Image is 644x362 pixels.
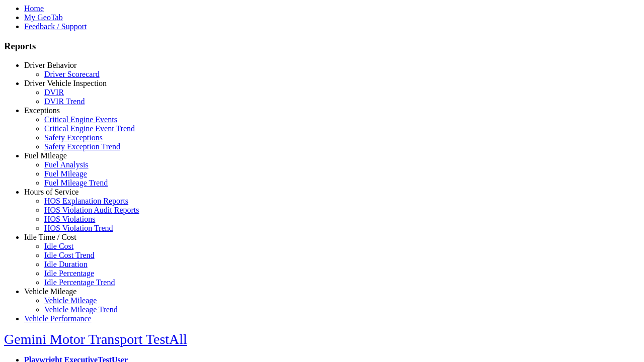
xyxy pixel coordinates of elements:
a: Idle Time / Cost [24,233,76,241]
a: Driver Scorecard [44,70,100,78]
a: DVIR Trend [44,97,85,106]
a: Critical Engine Event Trend [44,124,135,133]
a: HOS Violation Trend [44,224,113,232]
a: Driver Vehicle Inspection [24,79,107,87]
a: Vehicle Performance [24,314,92,323]
a: Vehicle Mileage [24,287,76,296]
h3: Reports [4,41,640,52]
a: Vehicle Mileage Trend [44,305,118,314]
a: Fuel Mileage Trend [44,178,108,187]
a: HOS Explanation Reports [44,197,128,205]
a: Idle Percentage [44,269,94,278]
a: Vehicle Mileage [44,296,97,305]
a: HOS Violation Audit Reports [44,206,139,214]
a: Home [24,4,44,13]
a: DVIR [44,88,64,97]
a: My GeoTab [24,13,63,22]
a: Fuel Analysis [44,160,89,169]
a: Safety Exception Trend [44,142,120,151]
a: Fuel Mileage [44,169,87,178]
a: Fuel Mileage [24,151,67,160]
a: Critical Engine Events [44,115,117,124]
a: Idle Percentage Trend [44,278,115,287]
a: Exceptions [24,106,60,115]
a: Idle Duration [44,260,88,268]
a: Idle Cost [44,242,73,250]
a: Hours of Service [24,188,78,196]
a: HOS Violations [44,215,95,223]
a: Idle Cost Trend [44,251,95,259]
a: Driver Behavior [24,61,76,69]
a: Gemini Motor Transport TestAll [4,331,187,347]
a: Feedback / Support [24,22,87,31]
a: Safety Exceptions [44,133,103,142]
